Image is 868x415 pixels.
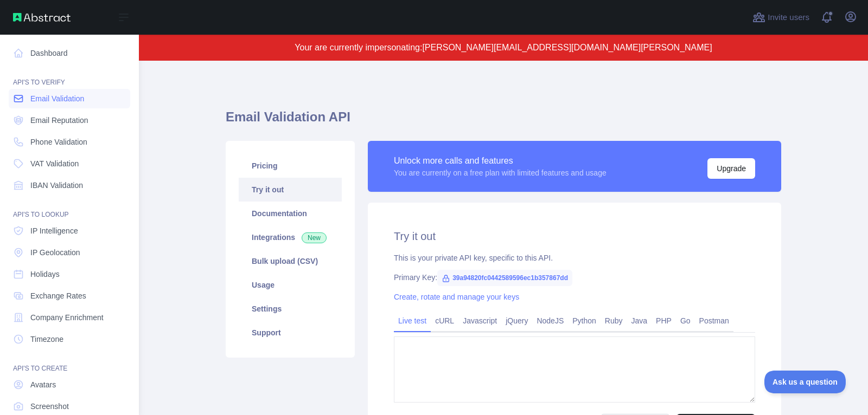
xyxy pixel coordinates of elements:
[30,93,84,104] span: Email Validation
[30,247,80,258] span: IP Geolocation
[458,312,501,329] a: Javascript
[9,221,130,241] a: IP Intelligence
[9,89,130,108] a: Email Validation
[30,334,63,345] span: Timezone
[302,232,327,243] span: New
[30,158,79,169] span: VAT Validation
[601,312,627,329] a: Ruby
[9,308,130,327] a: Company Enrichment
[239,297,342,321] a: Settings
[9,243,130,262] a: IP Geolocation
[9,111,130,130] a: Email Reputation
[707,158,755,179] button: Upgrade
[239,178,342,202] a: Try it out
[30,180,83,191] span: IBAN Validation
[676,312,695,329] a: Go
[501,312,532,329] a: jQuery
[9,264,130,284] a: Holidays
[30,312,104,323] span: Company Enrichment
[295,43,422,52] span: Your are currently impersonating:
[9,351,130,373] div: API'S TO CREATE
[532,312,568,329] a: NodeJS
[30,290,86,301] span: Exchange Rates
[30,401,69,412] span: Screenshot
[431,312,458,329] a: cURL
[394,272,755,283] div: Primary Key:
[394,229,755,244] h2: Try it out
[30,225,78,236] span: IP Intelligence
[394,252,755,263] div: This is your private API key, specific to this API.
[764,371,846,393] iframe: Toggle Customer Support
[9,176,130,195] a: IBAN Validation
[9,375,130,394] a: Avatars
[394,293,519,301] a: Create, rotate and manage your keys
[750,9,812,26] button: Invite users
[394,154,607,167] div: Unlock more calls and features
[226,108,781,134] h1: Email Validation API
[627,312,652,329] a: Java
[13,13,71,22] img: Abstract API
[394,312,431,329] a: Live test
[9,65,130,87] div: API'S TO VERIFY
[239,273,342,297] a: Usage
[437,270,572,286] span: 39a94820fc0442589596ec1b357867dd
[768,11,809,24] span: Invite users
[695,312,733,329] a: Postman
[239,202,342,225] a: Documentation
[30,115,88,126] span: Email Reputation
[239,154,342,178] a: Pricing
[239,225,342,249] a: Integrations New
[9,154,130,173] a: VAT Validation
[239,249,342,273] a: Bulk upload (CSV)
[30,379,56,390] span: Avatars
[9,286,130,306] a: Exchange Rates
[239,321,342,345] a: Support
[422,43,712,52] span: [PERSON_NAME][EMAIL_ADDRESS][DOMAIN_NAME][PERSON_NAME]
[30,137,87,147] span: Phone Validation
[9,197,130,219] div: API'S TO LOOKUP
[30,269,60,280] span: Holidays
[394,167,607,178] div: You are currently on a free plan with limited features and usage
[568,312,601,329] a: Python
[9,132,130,152] a: Phone Validation
[652,312,676,329] a: PHP
[9,43,130,63] a: Dashboard
[9,329,130,349] a: Timezone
